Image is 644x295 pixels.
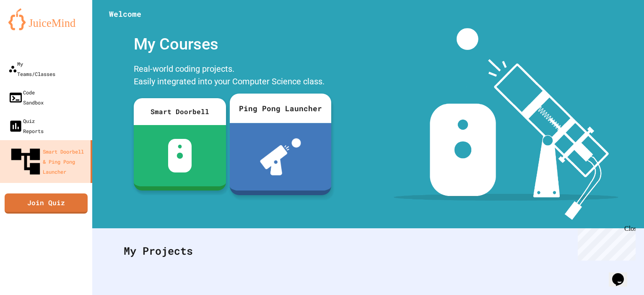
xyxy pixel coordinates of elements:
div: Code Sandbox [8,87,44,107]
div: My Teams/Classes [8,59,55,79]
img: ppl-with-ball.png [260,138,301,175]
div: My Courses [130,28,331,60]
div: Real-world coding projects. Easily integrated into your Computer Science class. [130,60,331,92]
iframe: chat widget [574,225,636,261]
div: My Projects [115,235,621,267]
iframe: chat widget [609,261,636,287]
img: sdb-white.svg [168,139,192,172]
div: Chat with us now!Close [3,3,58,53]
img: banner-image-my-projects.png [394,28,618,220]
img: logo-orange.svg [8,8,84,30]
div: Smart Doorbell & Ping Pong Launcher [8,144,87,179]
a: Join Quiz [5,193,88,214]
div: Quiz Reports [8,116,44,136]
div: Ping Pong Launcher [230,94,331,123]
div: Smart Doorbell [134,98,226,125]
